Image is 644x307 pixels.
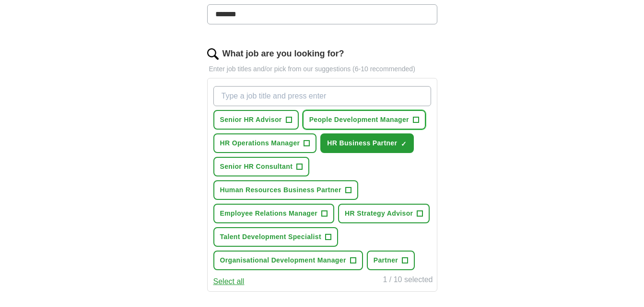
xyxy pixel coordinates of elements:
[213,180,358,200] button: Human Resources Business Partner
[367,251,415,270] button: Partner
[220,138,300,148] span: HR Operations Manager
[327,138,397,148] span: HR Business Partner
[213,110,299,130] button: Senior HR Advisor
[222,47,344,60] label: What job are you looking for?
[338,204,430,223] button: HR Strategy Advisor
[320,133,414,153] button: HR Business Partner✓
[309,115,409,125] span: People Development Manager
[213,227,338,247] button: Talent Development Specialist
[220,232,321,242] span: Talent Development Specialist
[220,255,346,265] span: Organisational Development Manager
[345,208,413,219] span: HR Strategy Advisor
[220,185,341,195] span: Human Resources Business Partner
[401,140,407,148] span: ✓
[303,110,426,130] button: People Development Manager
[207,48,219,60] img: search.png
[213,276,245,287] button: Select all
[220,162,293,172] span: Senior HR Consultant
[213,251,363,270] button: Organisational Development Manager
[213,157,310,176] button: Senior HR Consultant
[213,86,431,106] input: Type a job title and press enter
[213,133,317,153] button: HR Operations Manager
[383,274,433,287] div: 1 / 10 selected
[213,204,335,223] button: Employee Relations Manager
[220,208,318,219] span: Employee Relations Manager
[374,255,398,265] span: Partner
[207,64,437,74] p: Enter job titles and/or pick from our suggestions (6-10 recommended)
[220,115,282,125] span: Senior HR Advisor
